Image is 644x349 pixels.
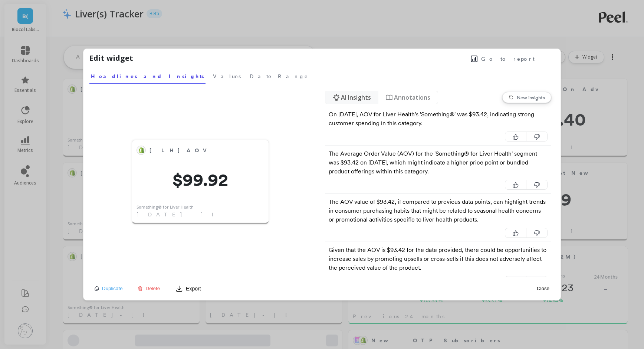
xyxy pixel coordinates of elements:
[481,55,535,63] span: Go to report
[172,283,204,295] button: Export
[394,93,430,102] span: Annotations
[329,246,548,272] p: Given that the AOV is $93.42 for the date provided, there could be opportunities to increase sale...
[149,145,240,156] span: [LH] AOV
[95,286,99,291] img: duplicate icon
[250,73,308,80] span: Date Range
[91,73,204,80] span: Headlines and Insights
[137,204,194,210] div: Something® for Liver Health
[329,197,548,224] p: The AOV value of $93.42, if compared to previous data points, can highlight trends in consumer pu...
[146,286,160,291] span: Delete
[102,286,123,291] span: Duplicate
[213,73,241,80] span: Values
[92,285,125,292] button: Duplicate
[135,285,162,292] button: Delete
[329,110,548,128] p: On [DATE], AOV for Liver Health's 'Something®' was $93.42, indicating strong customer spending in...
[89,53,133,64] h1: Edit widget
[149,147,211,154] span: [LH] AOV
[535,285,552,292] button: Close
[517,94,545,100] span: New insights
[469,54,537,64] button: Go to report
[132,171,269,189] span: $99.92
[502,92,551,103] button: New insights
[341,93,371,102] span: AI Insights
[329,149,548,176] p: The Average Order Value (AOV) for the 'Something® for Liver Health' segment was $93.42 on [DATE],...
[137,211,247,218] span: [DATE] - [DATE]
[138,147,144,153] img: api.shopify.svg
[89,67,555,84] nav: Tabs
